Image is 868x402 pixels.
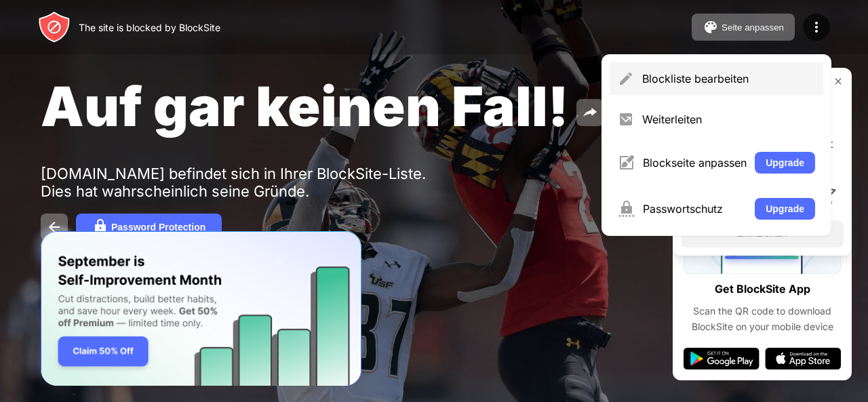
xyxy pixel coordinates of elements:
div: The site is blocked by BlockSite [79,22,220,33]
img: back.svg [46,219,62,235]
button: Seite anpassen [692,14,795,41]
div: Blockliste bearbeiten [642,72,815,85]
img: header-logo.svg [38,11,71,43]
img: menu-password.svg [618,201,635,217]
div: Scan the QR code to download BlockSite on your mobile device [684,304,841,334]
img: menu-icon.svg [808,19,825,35]
div: [DOMAIN_NAME] befindet sich in Ihrer BlockSite-Liste. Dies hat wahrscheinlich seine Gründe. [41,165,460,200]
div: Blockseite anpassen [643,156,747,169]
button: Upgrade [755,198,815,220]
img: password.svg [92,219,108,235]
img: rate-us-close.svg [833,76,844,87]
img: menu-redirect.svg [618,111,634,127]
div: Seite anpassen [722,22,784,33]
img: menu-customize.svg [618,155,635,171]
img: menu-pencil.svg [618,71,634,87]
div: Passwortschutz [643,202,747,216]
span: Auf gar keinen Fall! [41,73,568,139]
div: Weiterleiten [642,113,815,126]
button: Password Protection [76,214,222,241]
img: share.svg [582,104,598,121]
img: app-store.svg [765,348,841,369]
img: pallet.svg [703,19,719,35]
iframe: Banner [41,231,361,386]
button: Upgrade [755,152,815,174]
img: google-play.svg [684,348,759,369]
div: Password Protection [111,222,205,233]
